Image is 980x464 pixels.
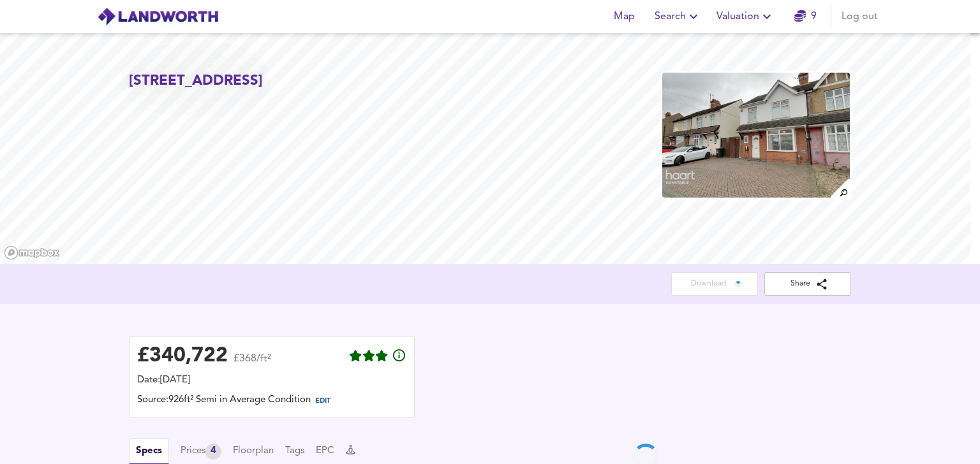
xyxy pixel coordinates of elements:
[775,277,841,291] span: Share
[836,4,883,29] button: Log out
[137,347,228,366] div: £ 340,722
[655,8,701,25] span: Search
[711,4,780,29] button: Valuation
[829,177,851,199] img: search
[234,354,271,372] span: £368/ft²
[285,444,304,458] button: Tags
[716,8,775,25] span: Valuation
[764,272,851,296] button: Share
[604,4,644,29] button: Map
[785,4,826,29] button: 9
[842,8,878,25] span: Log out
[4,245,60,260] a: Mapbox homepage
[650,4,706,29] button: Search
[129,71,263,91] h2: [STREET_ADDRESS]
[97,7,219,26] img: logo
[137,393,406,410] div: Source: 926ft² Semi in Average Condition
[609,8,639,25] span: Map
[316,444,334,458] button: EPC
[661,71,851,199] img: property
[181,444,221,460] button: Prices4
[205,444,221,460] div: 4
[137,373,406,388] div: Date: [DATE]
[794,8,817,25] a: 9
[181,444,221,460] div: Prices
[233,444,274,458] button: Floorplan
[315,398,330,405] span: EDIT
